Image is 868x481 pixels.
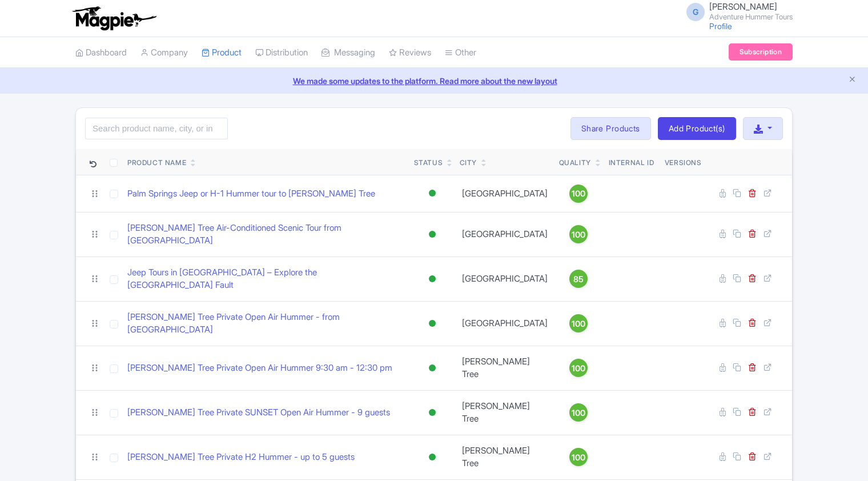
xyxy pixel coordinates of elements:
a: Messaging [322,37,375,69]
span: [PERSON_NAME] [709,1,777,12]
td: [GEOGRAPHIC_DATA] [455,175,554,212]
a: Jeep Tours in [GEOGRAPHIC_DATA] – Explore the [GEOGRAPHIC_DATA] Fault [127,266,405,292]
a: Subscription [729,43,793,61]
td: [GEOGRAPHIC_DATA] [455,212,554,256]
a: 100 [559,225,598,243]
a: We made some updates to the platform. Read more about the new layout [7,75,861,87]
small: Adventure Hummer Tours [709,13,793,21]
div: Active [427,404,438,421]
a: 100 [559,448,598,466]
span: 100 [572,362,585,375]
a: Palm Springs Jeep or H-1 Hummer tour to [PERSON_NAME] Tree [127,187,375,201]
a: [PERSON_NAME] Tree Private Open Air Hummer 9:30 am - 12:30 pm [127,362,392,375]
div: Active [427,226,438,243]
span: 85 [573,273,584,286]
a: G [PERSON_NAME] Adventure Hummer Tours [680,2,793,21]
span: 100 [572,407,585,419]
a: Reviews [389,37,431,69]
a: [PERSON_NAME] Tree Private H2 Hummer - up to 5 guests [127,451,355,464]
span: 100 [572,451,585,464]
td: [PERSON_NAME] Tree [455,390,554,435]
div: City [460,158,477,168]
a: Add Product(s) [658,117,736,140]
a: 100 [559,185,598,203]
a: 85 [559,270,598,288]
img: logo-ab69f6fb50320c5b225c76a69d11143b.png [70,6,158,31]
a: [PERSON_NAME] Tree Private SUNSET Open Air Hummer - 9 guests [127,406,390,419]
a: Dashboard [75,37,127,69]
a: Company [140,37,188,69]
a: 100 [559,359,598,377]
input: Search product name, city, or interal id [85,118,228,139]
a: Share Products [570,117,651,140]
a: Distribution [255,37,308,69]
div: Product Name [127,158,186,168]
th: Versions [660,149,706,175]
span: 100 [572,318,585,330]
td: [PERSON_NAME] Tree [455,346,554,390]
a: Profile [709,21,732,31]
span: G [686,3,705,21]
div: Active [427,315,438,332]
div: Active [427,449,438,466]
div: Active [427,271,438,287]
div: Active [427,185,438,202]
a: 100 [559,403,598,422]
span: 100 [572,187,585,200]
a: Product [202,37,242,69]
td: [PERSON_NAME] Tree [455,435,554,479]
td: [GEOGRAPHIC_DATA] [455,301,554,346]
div: Status [414,158,443,168]
a: [PERSON_NAME] Tree Private Open Air Hummer - from [GEOGRAPHIC_DATA] [127,311,405,336]
button: Close announcement [848,74,857,87]
span: 100 [572,229,585,241]
td: [GEOGRAPHIC_DATA] [455,256,554,301]
a: Other [445,37,476,69]
div: Active [427,360,438,376]
th: Internal ID [602,149,660,175]
a: [PERSON_NAME] Tree Air-Conditioned Scenic Tour from [GEOGRAPHIC_DATA] [127,222,405,247]
div: Quality [559,158,591,168]
a: 100 [559,314,598,332]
